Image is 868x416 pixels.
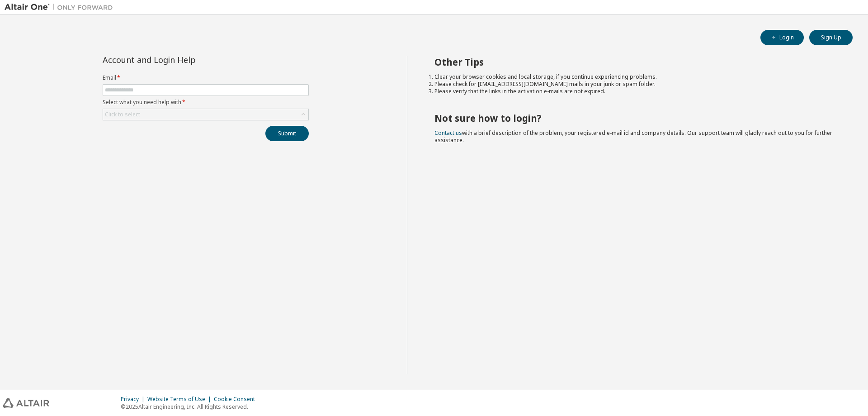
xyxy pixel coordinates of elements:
li: Clear your browser cookies and local storage, if you continue experiencing problems. [434,73,837,81]
label: Email [103,74,309,81]
span: with a brief description of the problem, your registered e-mail id and company details. Our suppo... [434,129,832,144]
div: Account and Login Help [103,56,268,63]
div: Cookie Consent [214,396,260,403]
button: Login [760,30,804,45]
div: Click to select [105,111,140,118]
div: Website Terms of Use [147,396,214,403]
label: Select what you need help with [103,99,309,106]
li: Please verify that the links in the activation e-mails are not expired. [434,88,837,95]
h2: Not sure how to login? [434,112,837,124]
a: Contact us [434,129,462,137]
p: © 2025 Altair Engineering, Inc. All Rights Reserved. [121,403,260,411]
img: Altair One [5,3,118,12]
div: Privacy [121,396,147,403]
button: Submit [265,126,309,141]
button: Sign Up [809,30,853,45]
img: altair_logo.svg [3,398,49,408]
div: Click to select [103,109,308,120]
li: Please check for [EMAIL_ADDRESS][DOMAIN_NAME] mails in your junk or spam folder. [434,81,837,88]
h2: Other Tips [434,56,837,68]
